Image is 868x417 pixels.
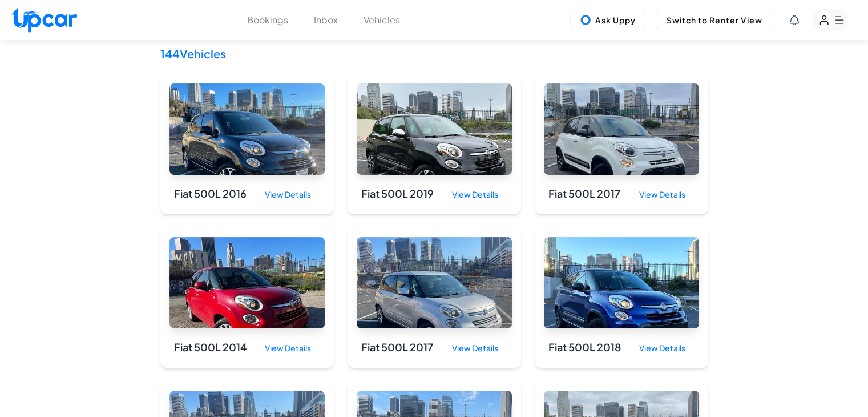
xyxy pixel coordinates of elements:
img: Upcar Logo [11,7,77,32]
img: Fiat 500L 2017 [357,237,512,328]
button: Inbox [314,13,338,27]
div: Fiat 500L 2016 [174,186,247,203]
div: View Details [630,338,695,359]
img: Uppy [580,14,591,26]
h2: 144 Vehicles [160,47,708,61]
img: Fiat 500L 2019 [357,83,512,175]
div: Fiat 500L 2019 [361,186,434,203]
div: Fiat 500L 2017 [361,339,433,357]
div: View Details [256,184,320,205]
img: Fiat 500L 2017 [544,83,699,175]
div: View Details [443,184,507,205]
button: Ask Uppy [570,9,645,31]
div: View Details [443,338,507,359]
div: Fiat 500L 2014 [174,339,247,357]
div: Fiat 500L 2017 [548,186,620,203]
div: View Details [256,338,320,359]
div: View Details [630,184,695,205]
div: Fiat 500L 2018 [548,339,621,357]
button: Switch to Renter View [657,9,772,31]
img: Fiat 500L 2014 [169,237,325,328]
button: Vehicles [364,13,400,27]
button: Bookings [247,13,288,27]
img: Fiat 500L 2016 [169,83,325,175]
img: Fiat 500L 2018 [544,237,699,328]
